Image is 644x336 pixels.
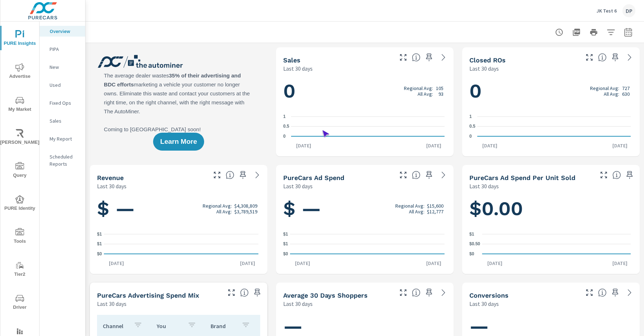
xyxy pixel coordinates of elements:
span: Save this to your personalized report [609,52,621,63]
h1: $0.00 [469,197,632,221]
button: Select Date Range [621,25,635,39]
span: Total sales revenue over the selected date range. [Source: This data is sourced from the dealer’s... [226,171,234,179]
span: Average cost of advertising per each vehicle sold at the dealer over the selected date range. The... [612,171,621,179]
span: Advertise [3,63,37,81]
text: 0.5 [469,124,475,129]
button: Make Fullscreen [584,287,595,298]
h5: PureCars Ad Spend Per Unit Sold [469,174,575,181]
text: $1 [283,242,288,247]
span: Save this to your personalized report [423,52,435,63]
button: Make Fullscreen [397,287,409,298]
div: Sales [40,115,85,126]
div: DP [622,4,635,17]
button: Make Fullscreen [226,287,237,298]
text: $0 [97,251,102,256]
p: 727 [622,85,630,91]
p: $3,789,519 [234,209,257,214]
span: Save this to your personalized report [423,169,435,181]
text: $0 [283,251,288,256]
p: Last 30 days [97,299,126,308]
button: Print Report [586,25,601,39]
p: [DATE] [104,260,129,267]
p: [DATE] [607,142,632,149]
text: $1 [469,232,474,237]
p: Regional Avg: [203,203,232,209]
p: Last 30 days [469,299,499,308]
h5: Conversions [469,292,509,299]
p: Regional Avg: [395,203,424,209]
p: Last 30 days [283,64,313,73]
p: Scheduled Reports [50,153,79,167]
a: See more details in report [438,52,449,63]
div: Used [40,80,85,90]
span: Driver [3,294,37,312]
h5: Closed ROs [469,56,506,64]
span: Total cost of media for all PureCars channels for the selected dealership group over the selected... [412,171,420,179]
button: Apply Filters [604,25,618,39]
span: [PERSON_NAME] [3,129,37,147]
a: See more details in report [438,169,449,181]
h5: Sales [283,56,300,64]
a: See more details in report [624,287,635,298]
p: Regional Avg: [590,85,619,91]
span: Number of vehicles sold by the dealership over the selected date range. [Source: This data is sou... [412,53,420,62]
h1: $ — [97,197,260,221]
span: PURE Insights [3,30,37,48]
p: $15,600 [427,203,443,209]
p: Last 30 days [97,182,126,190]
h1: $ — [283,197,446,221]
text: 0 [469,134,472,139]
text: $1 [97,232,102,237]
text: 1 [469,114,472,119]
p: [DATE] [235,260,260,267]
p: Last 30 days [283,299,313,308]
a: See more details in report [438,287,449,298]
h5: PureCars Ad Spend [283,174,344,181]
a: See more details in report [252,169,263,181]
p: [DATE] [421,260,446,267]
button: Make Fullscreen [397,52,409,63]
span: Query [3,162,37,180]
button: Make Fullscreen [397,169,409,181]
p: Fixed Ops [50,99,79,107]
p: [DATE] [607,260,632,267]
p: All Avg: [216,209,232,214]
p: Used [50,81,79,89]
p: All Avg: [604,91,619,97]
div: Fixed Ops [40,98,85,108]
p: Channel [103,322,128,330]
button: Make Fullscreen [598,169,609,181]
span: Learn More [160,138,197,145]
span: Number of Repair Orders Closed by the selected dealership group over the selected time range. [So... [598,53,607,62]
p: Last 30 days [469,182,499,190]
h5: PureCars Advertising Spend Mix [97,292,199,299]
button: Make Fullscreen [584,52,595,63]
button: Make Fullscreen [211,169,223,181]
p: [DATE] [421,142,446,149]
p: JK Test 6 [597,8,617,14]
p: 93 [438,91,443,97]
span: A rolling 30 day total of daily Shoppers on the dealership website, averaged over the selected da... [412,288,420,297]
p: [DATE] [290,260,315,267]
span: Save this to your personalized report [252,287,263,298]
p: 630 [622,91,630,97]
text: $0.50 [469,242,480,247]
p: All Avg: [409,209,424,214]
text: 0.5 [283,124,289,129]
text: 0 [283,134,286,139]
p: Sales [50,117,79,124]
span: Save this to your personalized report [624,169,635,181]
h5: Average 30 Days Shoppers [283,292,368,299]
span: The number of dealer-specified goals completed by a visitor. [Source: This data is provided by th... [598,288,607,297]
span: My Market [3,96,37,114]
p: You [157,322,182,330]
div: PIPA [40,44,85,55]
div: Overview [40,26,85,37]
h1: 0 [283,79,446,103]
span: Tier2 [3,261,37,279]
p: 105 [436,85,443,91]
text: $1 [283,232,288,237]
text: $1 [97,242,102,247]
p: $12,777 [427,209,443,214]
h1: 0 [469,79,632,103]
